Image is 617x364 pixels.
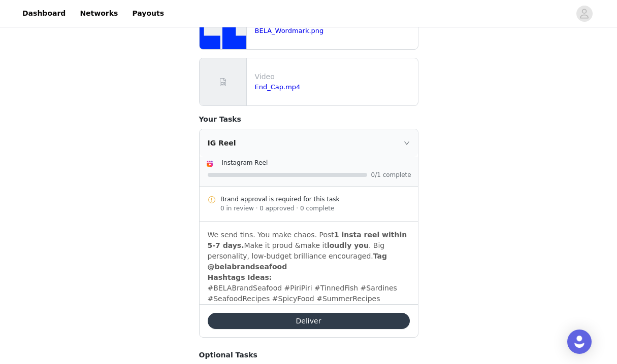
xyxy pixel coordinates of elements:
p: Video [255,71,414,82]
h4: Your Tasks [199,114,418,125]
div: Open Intercom Messenger [567,330,592,354]
h4: Optional Tasks [199,350,418,360]
span: Instagram Reel [222,159,268,166]
div: avatar [579,6,589,22]
a: BELA_Wordmark.png [255,27,324,34]
a: Dashboard [16,2,72,25]
i: icon: right [404,140,410,146]
strong: Hashtags Ideas: [208,273,272,281]
div: 0 in review · 0 approved · 0 complete [220,204,410,213]
img: Instagram Reels Icon [206,160,214,168]
strong: loudly you [327,241,369,249]
a: End_Cap.mp4 [255,83,301,91]
a: Networks [74,2,124,25]
div: Brand approval is required for this task [220,195,410,204]
a: Payouts [126,2,170,25]
p: We send tins. You make chaos. Post make it . Big personality, low-budget brilliance encouraged. [208,230,410,272]
div: icon: rightIG Reel [200,129,418,157]
span: 0/1 complete [371,172,412,178]
p: #BELABrandSeafood #PiriPiri #TinnedFish #Sardines #SeafoodRecipes #SpicyFood #SummerRecipes [208,283,410,304]
button: Deliver [208,313,410,329]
